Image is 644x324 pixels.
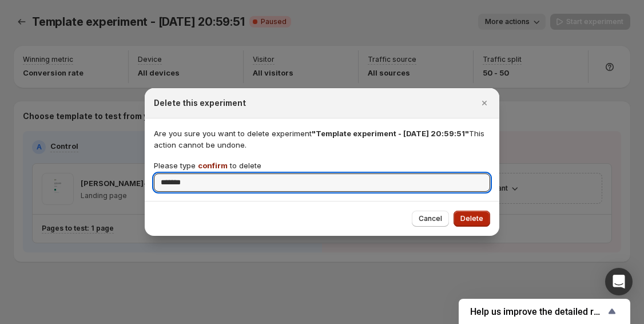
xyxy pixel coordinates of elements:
[454,211,490,227] button: Delete
[198,161,228,170] span: confirm
[476,95,492,111] button: Close
[412,211,449,227] button: Cancel
[154,160,261,171] p: Please type to delete
[470,305,619,318] button: Show survey - Help us improve the detailed report for A/B campaigns
[419,214,442,223] span: Cancel
[470,306,605,317] span: Help us improve the detailed report for A/B campaigns
[460,214,483,223] span: Delete
[312,129,469,138] span: "Template experiment - [DATE] 20:59:51"
[605,268,633,295] div: Open Intercom Messenger
[154,97,246,109] h2: Delete this experiment
[154,128,490,151] p: Are you sure you want to delete experiment This action cannot be undone.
